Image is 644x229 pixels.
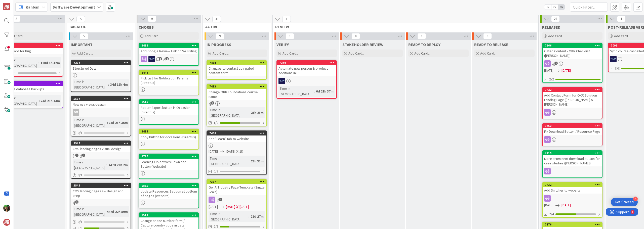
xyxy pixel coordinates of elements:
div: 6515Roster Export button in Occasion (Directus) [139,100,198,115]
div: 7419 [543,151,602,155]
div: Open Get Started checklist, remaining modules: 4 [611,198,638,206]
span: 1x [544,5,551,10]
div: BM [73,109,79,116]
span: Add Card... [414,51,430,56]
div: 7422 [543,87,602,92]
div: Change OKR Foundations course name [207,89,266,100]
span: 0 / 1 [78,172,83,178]
div: [DATE] [239,204,249,209]
span: VERIFY [276,42,289,47]
div: 7460 [207,131,266,135]
span: 0 [417,33,426,39]
div: 0/1 [71,130,131,136]
span: 1 [75,154,78,157]
img: Visit kanbanzone.com [3,3,10,10]
div: GenAI Industry Page Template (Single Grain) [207,184,266,195]
div: Time in [GEOGRAPHIC_DATA] [209,156,249,167]
div: 7367GenAI Industry Page Template (Single Grain) [207,179,266,195]
div: 6484 [141,130,198,133]
div: 7249Automate new person & product additions in HS [277,61,336,76]
a: 7366Gated Content - OKR Checklist ([PERSON_NAME])[DATE][DATE]2/2 [542,43,602,83]
a: 6835Update Resources Section at bottom of pages (Website) [139,183,199,208]
div: 7149 [3,43,63,48]
div: 6d 21h 37m [315,88,335,94]
div: 447d 22h 59m [105,209,129,214]
div: 7473 [209,85,266,88]
span: 0 [483,33,492,39]
span: 2x [551,5,558,10]
div: Time in [GEOGRAPHIC_DATA] [5,57,38,68]
span: 2 [12,16,20,22]
a: 6787Learning Objectives Download Button (Website) [139,154,199,179]
span: 0 [351,33,360,39]
div: 6376 [3,81,63,86]
div: 7367 [209,180,266,184]
div: Fix Download Button / Resource Page [543,128,602,135]
div: 7473 [207,84,266,89]
div: Time in [GEOGRAPHIC_DATA] [5,95,37,106]
a: 5544CMS landing pages visual designTime in [GEOGRAPHIC_DATA]:447d 23h 2m0/1 [71,141,131,179]
span: 0 / 1 [78,219,83,224]
div: 7374Structured Data [71,61,131,72]
div: Time in [GEOGRAPHIC_DATA] [73,117,105,128]
div: Changes to contact us / gated content form [207,65,266,76]
div: 34d 19h 4m [109,82,129,87]
a: 6448Pick List for Notification Params (Directus) [139,70,199,95]
span: 2 [166,57,169,60]
span: 1 [159,57,162,60]
div: 21d 27m [249,214,265,219]
span: [DATE] [544,68,553,73]
span: Kanban [26,4,39,10]
div: Add Google Review Link on SA Listing [139,48,198,54]
div: 6376 [6,82,63,85]
span: CHORES [139,25,154,30]
div: 7366 [545,44,602,47]
div: CMS landing pages sw design and prep [71,188,131,199]
div: 6787 [141,155,198,158]
span: 0 / 1 [78,130,83,135]
div: Update Resources Section at bottom of pages (Website) [139,188,198,199]
div: 5544 [71,141,131,146]
div: 5577New nav visual design [71,97,131,108]
span: [DATE] [226,204,235,209]
div: 4 [633,197,638,201]
div: 7452Fix Download Button / Resource Page [543,124,602,135]
span: STAKEHOLDER REVIEW [342,42,383,47]
div: Test Card for Bug [3,48,63,54]
a: 7374Structured DataTime in [GEOGRAPHIC_DATA]:34d 19h 4m [71,60,131,92]
span: [DATE] [544,203,553,208]
span: [DATE] [561,68,571,73]
div: 23h 23m [250,110,265,115]
div: 6484 [139,129,198,134]
span: 1 [219,198,222,201]
span: Add Card... [614,34,630,38]
div: 6835Update Resources Section at bottom of pages (Website) [139,184,198,199]
span: 1 [282,16,291,22]
div: CMS landing pages visual design [71,146,131,152]
div: 7419 [545,151,602,155]
div: 6448 [139,70,198,75]
span: 9 [216,33,224,39]
div: 7366Gated Content - OKR Checklist ([PERSON_NAME]) [543,43,602,59]
span: : [106,162,107,168]
span: Add Card... [548,34,564,38]
div: 7460 [209,131,266,135]
div: 6448 [141,71,198,74]
div: Offsite database backups [3,86,63,92]
div: 7249 [279,61,336,65]
div: 6787Learning Objectives Download Button (Website) [139,154,198,170]
div: Gated Content - OKR Checklist ([PERSON_NAME]) [543,48,602,59]
div: 6515 [139,100,198,104]
div: 6486 [141,44,198,47]
span: : [38,60,39,66]
div: 0/1 [71,219,131,225]
a: 7478Changes to contact us / gated content form [207,60,267,80]
span: : [37,98,37,104]
a: 6486Add Google Review Link on SA ListingMH [139,43,199,66]
span: 5 [76,16,85,22]
a: 7452Fix Download Button / Resource Page [542,123,602,146]
div: Time in [GEOGRAPHIC_DATA] [73,79,108,90]
div: Add Snitcher to website [543,187,602,194]
div: 7432 [545,183,602,187]
div: New nav visual design [71,101,131,108]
